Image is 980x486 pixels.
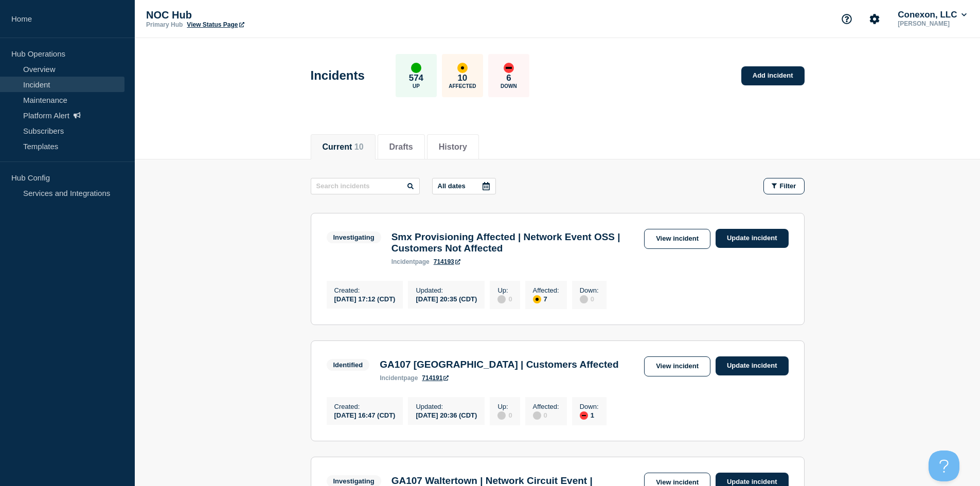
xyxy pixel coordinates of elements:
p: Down [501,83,517,89]
p: Down : [580,403,599,410]
p: 10 [457,73,467,83]
span: incident [380,374,403,382]
p: Affected : [533,403,559,410]
p: page [391,258,430,265]
div: [DATE] 17:12 (CDT) [334,294,396,303]
button: Account settings [864,8,885,30]
div: disabled [497,411,506,420]
div: 0 [497,410,512,420]
a: View Status Page [187,21,244,28]
div: disabled [580,295,588,303]
h3: GA107 [GEOGRAPHIC_DATA] | Customers Affected [380,359,618,370]
button: Drafts [389,142,413,152]
button: Filter [763,178,805,194]
span: Filter [780,182,796,190]
p: 6 [506,73,511,83]
a: 714191 [422,374,449,382]
a: Add incident [741,66,805,85]
p: Primary Hub [146,21,183,28]
button: Conexon, LLC [896,10,969,20]
p: Affected [449,83,476,89]
span: incident [391,258,415,265]
div: [DATE] 20:35 (CDT) [416,294,477,303]
p: All dates [438,182,466,190]
p: Down : [580,286,599,294]
button: All dates [432,178,496,194]
button: Support [836,8,858,30]
p: Up [413,83,420,89]
p: [PERSON_NAME] [896,20,969,27]
p: 574 [409,73,423,83]
div: 1 [580,410,599,420]
p: NOC Hub [146,9,352,21]
input: Search incidents [311,178,420,194]
div: 7 [533,294,559,303]
button: Current 10 [323,142,364,152]
p: Updated : [416,403,477,410]
p: Affected : [533,286,559,294]
iframe: Help Scout Beacon - Open [929,451,959,481]
p: Up : [497,286,512,294]
p: page [380,374,418,382]
a: View incident [644,356,710,376]
div: disabled [497,295,506,303]
a: View incident [644,229,710,249]
span: Identified [327,359,370,371]
h3: Smx Provisioning Affected | Network Event OSS | Customers Not Affected [391,231,639,254]
div: up [411,63,421,73]
div: affected [457,63,468,73]
p: Up : [497,403,512,410]
div: 0 [580,294,599,303]
a: Update incident [716,356,789,375]
p: Updated : [416,286,477,294]
div: disabled [533,411,541,420]
button: History [439,142,467,152]
div: down [580,411,588,420]
p: Created : [334,286,396,294]
div: [DATE] 16:47 (CDT) [334,410,396,419]
div: down [504,63,514,73]
a: Update incident [716,229,789,248]
p: Created : [334,403,396,410]
a: 714193 [434,258,460,265]
h1: Incidents [311,68,365,83]
div: 0 [533,410,559,420]
span: 10 [354,142,364,151]
span: Investigating [327,231,381,243]
div: 0 [497,294,512,303]
div: [DATE] 20:36 (CDT) [416,410,477,419]
div: affected [533,295,541,303]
